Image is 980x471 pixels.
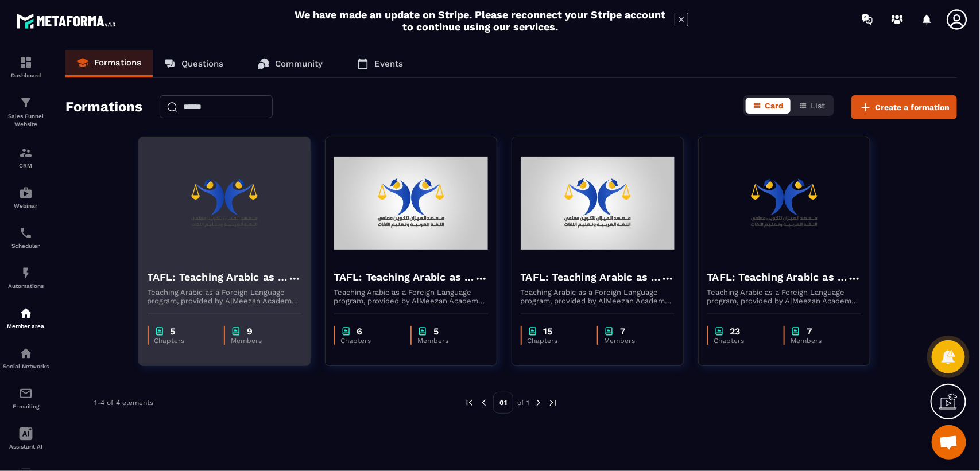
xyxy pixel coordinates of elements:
[714,326,725,337] img: chapter
[714,337,773,345] p: Chapters
[875,102,950,113] span: Create a formation
[521,269,661,285] h4: TAFL: Teaching Arabic as a Foreign Language program - June
[171,326,176,337] p: 5
[148,288,301,305] p: Teaching Arabic as a Foreign Language program, provided by AlMeezan Academy in the [GEOGRAPHIC_DATA]
[707,288,861,305] p: Teaching Arabic as a Foreign Language program, provided by AlMeezan Academy in the [GEOGRAPHIC_DATA]
[3,47,49,87] a: formationformationDashboard
[19,146,33,159] img: formation
[746,98,791,114] button: Card
[334,269,474,285] h4: TAFL: Teaching Arabic as a Foreign Language program - july
[3,258,49,298] a: automationsautomationsAutomations
[932,425,966,460] div: Ouvrir le chat
[341,337,400,345] p: Chapters
[341,326,351,337] img: chapter
[3,323,49,329] p: Member area
[3,403,49,410] p: E-mailing
[544,326,553,337] p: 15
[3,298,49,338] a: automationsautomationsMember area
[791,337,850,345] p: Members
[730,326,741,337] p: 23
[698,137,885,380] a: formation-backgroundTAFL: Teaching Arabic as a Foreign Language programTeaching Arabic as a Forei...
[3,72,49,79] p: Dashboard
[357,326,363,337] p: 6
[154,326,165,337] img: chapter
[493,392,513,414] p: 01
[604,337,663,345] p: Members
[3,363,49,369] p: Social Networks
[417,326,428,337] img: chapter
[181,59,223,69] p: Questions
[231,337,290,345] p: Members
[275,59,323,69] p: Community
[154,337,213,345] p: Chapters
[138,137,325,380] a: formation-backgroundTAFL: Teaching Arabic as a Foreign Language program - augustTeaching Arabic a...
[707,269,847,285] h4: TAFL: Teaching Arabic as a Foreign Language program
[346,50,415,77] a: Events
[851,95,957,119] button: Create a formation
[811,101,825,110] span: List
[19,56,33,69] img: formation
[3,137,49,177] a: formationformationCRM
[153,50,235,77] a: Questions
[479,398,489,408] img: prev
[707,146,861,260] img: formation-background
[792,98,832,114] button: List
[528,337,586,345] p: Chapters
[19,186,33,200] img: automations
[464,398,475,408] img: prev
[65,50,153,77] a: Formations
[16,10,119,32] img: logo
[3,203,49,209] p: Webinar
[620,326,625,337] p: 7
[3,443,49,450] p: Assistant AI
[3,243,49,249] p: Scheduler
[246,50,334,77] a: Community
[533,398,544,408] img: next
[417,337,477,345] p: Members
[3,338,49,378] a: social-networksocial-networkSocial Networks
[521,288,675,305] p: Teaching Arabic as a Foreign Language program, provided by AlMeezan Academy in the [GEOGRAPHIC_DATA]
[148,269,288,285] h4: TAFL: Teaching Arabic as a Foreign Language program - august
[517,398,529,407] p: of 1
[19,306,33,320] img: automations
[3,177,49,217] a: automationsautomationsWebinar
[334,146,488,260] img: formation-background
[3,418,49,458] a: Assistant AI
[3,378,49,418] a: emailemailE-mailing
[94,57,141,68] p: Formations
[19,226,33,240] img: scheduler
[548,398,558,408] img: next
[791,326,801,337] img: chapter
[148,146,301,260] img: formation-background
[247,326,253,337] p: 9
[807,326,812,337] p: 7
[325,137,512,380] a: formation-backgroundTAFL: Teaching Arabic as a Foreign Language program - julyTeaching Arabic as ...
[765,101,784,110] span: Card
[19,96,33,110] img: formation
[94,399,153,407] p: 1-4 of 4 elements
[604,326,614,337] img: chapter
[3,87,49,137] a: formationformationSales Funnel Website
[3,217,49,258] a: schedulerschedulerScheduler
[231,326,241,337] img: chapter
[521,146,675,260] img: formation-background
[3,283,49,289] p: Automations
[433,326,439,337] p: 5
[512,137,698,380] a: formation-backgroundTAFL: Teaching Arabic as a Foreign Language program - JuneTeaching Arabic as ...
[528,326,538,337] img: chapter
[19,347,33,360] img: social-network
[19,387,33,400] img: email
[334,288,488,305] p: Teaching Arabic as a Foreign Language program, provided by AlMeezan Academy in the [GEOGRAPHIC_DATA]
[3,162,49,169] p: CRM
[65,95,142,119] h2: Formations
[374,59,403,69] p: Events
[3,112,49,129] p: Sales Funnel Website
[19,266,33,280] img: automations
[292,9,669,33] h2: We have made an update on Stripe. Please reconnect your Stripe account to continue using our serv...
